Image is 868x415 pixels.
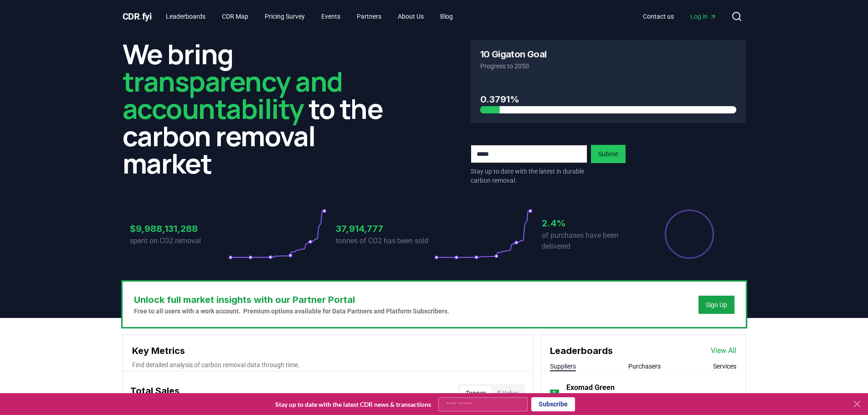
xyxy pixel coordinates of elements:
[566,382,615,393] a: Exomad Green
[713,362,736,371] button: Services
[706,300,727,309] a: Sign Up
[130,384,180,402] h3: Total Sales
[123,62,343,127] span: transparency and accountability
[683,8,724,25] a: Log in
[480,61,736,71] p: Progress to 2050
[636,8,724,25] nav: Main
[257,8,312,25] a: Pricing Survey
[690,12,717,21] span: Log in
[132,360,524,369] p: Find detailed analysis of carbon removal data through time.
[314,8,348,25] a: Events
[542,230,640,252] p: of purchases have been delivered
[550,362,576,371] button: Suppliers
[699,296,734,314] button: Sign Up
[636,8,681,25] a: Contact us
[460,386,492,400] button: Tonnes
[542,216,640,230] h3: 2.4%
[591,145,626,163] button: Submit
[349,8,389,25] a: Partners
[139,11,142,22] span: .
[159,8,460,25] nav: Main
[215,8,256,25] a: CDR Map
[123,10,152,23] a: CDR.fyi
[664,209,715,260] div: Percentage of sales delivered
[336,222,434,236] h3: 37,914,777
[132,344,524,358] h3: Key Metrics
[336,236,434,246] p: tonnes of CO2 has been sold
[130,222,228,236] h3: $9,988,131,288
[123,11,152,22] span: CDR fyi
[492,386,524,400] button: $ Value
[123,40,398,177] h2: We bring to the carbon removal market
[550,344,613,358] h3: Leaderboards
[130,236,228,246] p: spent on CO2 removal
[480,50,547,59] h3: 10 Gigaton Goal
[433,8,460,25] a: Blog
[480,92,736,106] h3: 0.3791%
[471,167,587,185] p: Stay up to date with the latest in durable carbon removal.
[134,293,449,307] h3: Unlock full market insights with our Partner Portal
[134,307,449,316] p: Free to all users with a work account. Premium options available for Data Partners and Platform S...
[159,8,213,25] a: Leaderboards
[552,389,556,400] p: 1
[628,362,661,371] button: Purchasers
[711,345,736,356] a: View All
[390,8,431,25] a: About Us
